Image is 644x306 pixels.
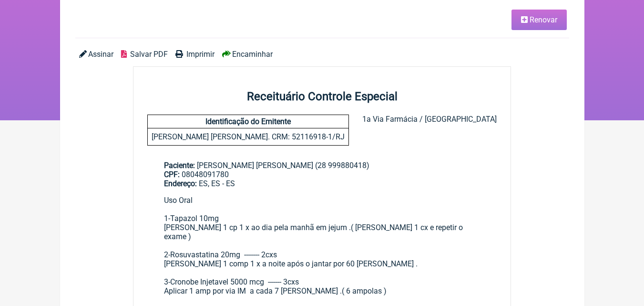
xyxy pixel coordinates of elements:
div: 1a Via Farmácia / [GEOGRAPHIC_DATA] [362,115,497,146]
div: ES, ES - ES [164,179,480,188]
h2: Receituário Controle Especial [133,90,511,103]
span: Paciente: [164,161,195,170]
h4: Identificação do Emitente [148,115,348,128]
a: Encaminhar [222,50,273,59]
span: Encaminhar [232,50,273,59]
a: Imprimir [175,50,215,59]
a: Renovar [511,10,567,30]
span: Salvar PDF [130,50,168,59]
p: [PERSON_NAME] [PERSON_NAME]. CRM: 52116918-1/RJ [148,128,348,145]
a: Salvar PDF [121,50,168,59]
div: [PERSON_NAME] [PERSON_NAME] (28 999880418) [164,161,480,188]
div: 08048091780 [164,170,480,179]
span: Endereço: [164,179,197,188]
span: Assinar [88,50,113,59]
span: Imprimir [186,50,215,59]
span: CPF: [164,170,180,179]
a: Assinar [79,50,113,59]
span: Renovar [530,15,557,24]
